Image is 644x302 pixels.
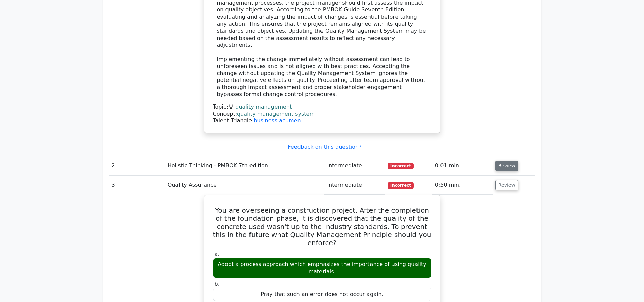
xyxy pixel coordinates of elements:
[213,103,431,111] div: Topic:
[165,156,325,176] td: Holistic Thinking - PMBOK 7th edition
[109,156,165,176] td: 2
[213,288,431,301] div: Pray that such an error does not occur again.
[324,156,385,176] td: Intermediate
[213,111,431,118] div: Concept:
[288,144,361,150] a: Feedback on this question?
[237,111,315,117] a: quality management system
[495,161,518,171] button: Review
[235,103,292,110] a: quality management
[495,180,518,190] button: Review
[388,182,414,189] span: Incorrect
[254,117,301,124] a: business acumen
[388,163,414,169] span: Incorrect
[213,258,431,278] div: Adopt a process approach which emphasizes the importance of using quality materials.
[215,281,220,287] span: b.
[324,176,385,195] td: Intermediate
[432,156,493,176] td: 0:01 min.
[109,176,165,195] td: 3
[165,176,325,195] td: Quality Assurance
[432,176,493,195] td: 0:50 min.
[213,103,431,124] div: Talent Triangle:
[212,206,432,247] h5: You are overseeing a construction project. After the completion of the foundation phase, it is di...
[215,251,220,257] span: a.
